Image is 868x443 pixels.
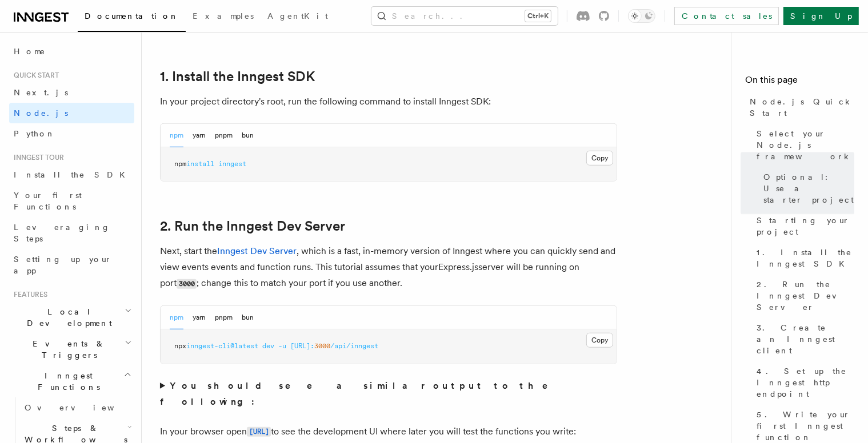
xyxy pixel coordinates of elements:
a: Contact sales [674,7,779,25]
span: Inngest Functions [9,370,123,393]
code: 3000 [177,279,197,289]
button: npm [170,306,183,329]
span: Optional: Use a starter project [763,171,854,206]
span: 1. Install the Inngest SDK [757,247,854,269]
span: dev [262,342,274,350]
a: Sign Up [783,7,859,25]
span: Your first Functions [14,191,82,211]
span: Setting up your app [14,255,112,275]
a: Leveraging Steps [9,217,134,249]
a: 2. Run the Inngest Dev Server [752,274,854,317]
button: Search...Ctrl+K [371,7,558,25]
span: npm [174,160,186,168]
a: 1. Install the Inngest SDK [752,242,854,274]
a: Install the SDK [9,164,134,185]
span: Quick start [9,71,59,80]
a: Node.js [9,103,134,123]
a: Inngest Dev Server [217,245,297,256]
a: [URL] [247,426,271,437]
span: Overview [25,403,142,412]
span: Features [9,290,47,299]
span: Inngest tour [9,153,64,162]
span: inngest-cli@latest [186,342,258,350]
span: Node.js [14,108,68,118]
span: Starting your project [757,215,854,237]
a: 1. Install the Inngest SDK [160,69,315,84]
button: bun [242,124,254,147]
span: 5. Write your first Inngest function [757,409,854,443]
span: Python [14,129,55,138]
span: Local Development [9,306,125,329]
a: Examples [186,3,261,31]
span: inngest [218,160,246,168]
a: 4. Set up the Inngest http endpoint [752,361,854,404]
span: Examples [193,11,254,21]
a: Documentation [78,3,186,32]
summary: You should see a similar output to the following: [160,378,617,410]
span: Node.js Quick Start [750,96,854,119]
button: yarn [193,124,206,147]
span: Events & Triggers [9,338,125,361]
a: Node.js Quick Start [745,91,854,123]
kbd: Ctrl+K [525,10,551,22]
span: Leveraging Steps [14,223,110,243]
a: Home [9,41,134,62]
a: 2. Run the Inngest Dev Server [160,218,345,234]
a: Optional: Use a starter project [759,167,854,210]
button: npm [170,124,183,147]
code: [URL] [247,427,271,437]
button: Events & Triggers [9,333,134,365]
span: Install the SDK [14,170,132,179]
a: Python [9,123,134,144]
a: Select your Node.js framework [752,123,854,167]
span: Select your Node.js framework [757,128,854,162]
span: -u [278,342,286,350]
a: 3. Create an Inngest client [752,317,854,361]
span: AgentKit [267,11,328,21]
span: 4. Set up the Inngest http endpoint [757,365,854,400]
button: Toggle dark mode [628,9,655,23]
button: bun [242,306,254,329]
a: Overview [20,397,134,418]
button: pnpm [215,124,233,147]
span: Next.js [14,88,68,97]
button: yarn [193,306,206,329]
a: Starting your project [752,210,854,242]
p: In your project directory's root, run the following command to install Inngest SDK: [160,94,617,110]
span: Home [14,46,46,57]
span: install [186,160,214,168]
p: Next, start the , which is a fast, in-memory version of Inngest where you can quickly send and vi... [160,243,617,292]
button: Inngest Functions [9,365,134,397]
span: /api/inngest [330,342,378,350]
button: pnpm [215,306,233,329]
button: Copy [586,333,613,348]
span: 3000 [314,342,330,350]
h4: On this page [745,73,854,91]
span: Documentation [85,11,179,21]
p: In your browser open to see the development UI where later you will test the functions you write: [160,424,617,440]
button: Local Development [9,301,134,333]
strong: You should see a similar output to the following: [160,380,564,407]
a: Your first Functions [9,185,134,217]
span: 3. Create an Inngest client [757,322,854,356]
button: Copy [586,151,613,166]
a: Next.js [9,82,134,103]
span: 2. Run the Inngest Dev Server [757,279,854,313]
a: Setting up your app [9,249,134,281]
a: AgentKit [261,3,335,31]
span: npx [174,342,186,350]
span: [URL]: [290,342,314,350]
